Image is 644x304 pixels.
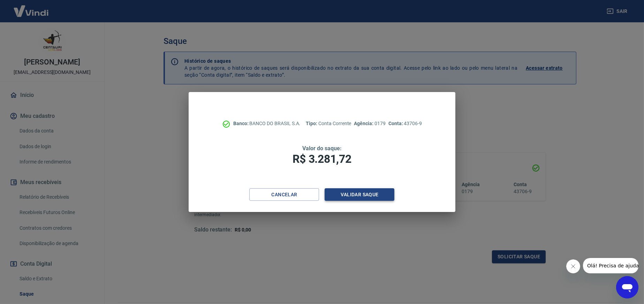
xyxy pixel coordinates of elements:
button: Cancelar [249,188,319,201]
iframe: Mensagem da empresa [583,258,638,273]
span: Agência: [354,121,375,126]
iframe: Botão para abrir a janela de mensagens [616,276,638,298]
p: Conta Corrente [306,120,351,127]
button: Validar saque [325,188,394,201]
span: R$ 3.281,72 [293,152,351,166]
span: Tipo: [306,121,318,126]
span: Olá! Precisa de ajuda? [4,5,59,10]
span: Conta: [388,121,404,126]
span: Valor do saque: [302,145,341,152]
p: BANCO DO BRASIL S.A. [233,120,301,127]
p: 43706-9 [388,120,422,127]
span: Banco: [233,121,250,126]
iframe: Fechar mensagem [566,259,580,273]
p: 0179 [354,120,386,127]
